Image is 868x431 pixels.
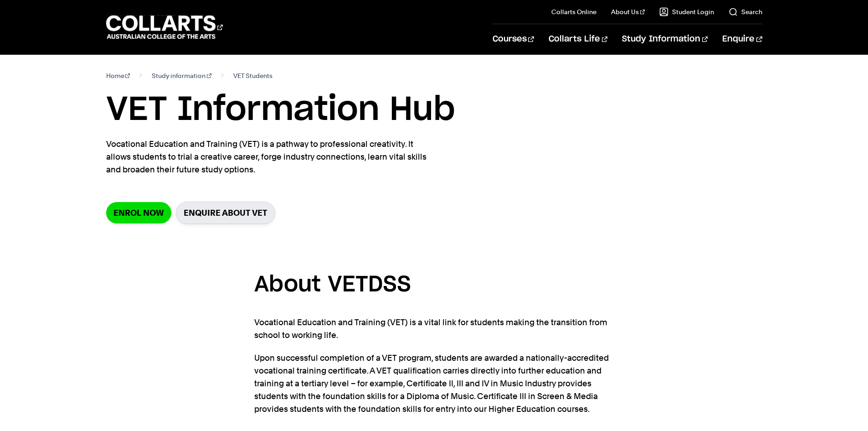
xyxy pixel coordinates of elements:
[254,352,614,415] p: Upon successful completion of a VET program, students are awarded a nationally-accredited vocatio...
[106,202,171,223] a: Enrol Now
[611,7,645,16] a: About Us
[551,7,596,16] a: Collarts Online
[106,14,223,40] div: Go to homepage
[106,138,439,176] p: Vocational Education and Training (VET) is a pathway to professional creativity. It allows studen...
[106,69,130,82] a: Home
[152,69,211,82] a: Study information
[106,89,762,130] h1: VET Information Hub
[254,316,614,342] p: Vocational Education and Training (VET) is a vital link for students making the transition from s...
[493,24,534,54] a: Courses
[722,24,762,54] a: Enquire
[254,268,614,303] h3: About VETDSS
[729,7,762,16] a: Search
[622,24,708,54] a: Study Information
[549,24,607,54] a: Collarts Life
[659,7,714,16] a: Student Login
[233,69,272,82] span: VET Students
[176,202,275,224] a: Enquire about VET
